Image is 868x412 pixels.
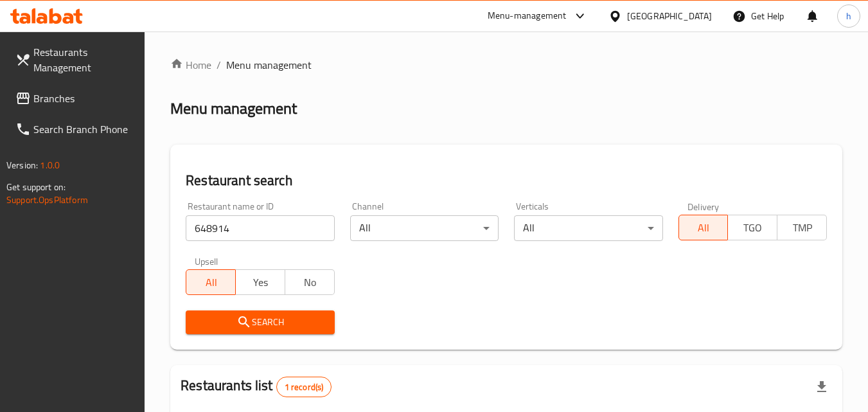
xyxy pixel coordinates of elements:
button: All [186,269,236,295]
button: No [285,269,335,295]
span: 1.0.0 [40,157,60,174]
span: Menu management [226,57,312,73]
nav: breadcrumb [170,57,842,73]
span: TGO [733,219,772,237]
span: Version: [6,157,38,174]
label: Delivery [687,202,720,211]
label: Upsell [195,256,218,265]
div: All [350,215,499,241]
span: Yes [241,273,280,292]
h2: Restaurants list [181,376,332,397]
button: TGO [727,215,777,240]
button: All [678,215,729,240]
span: h [846,9,851,23]
button: Yes [235,269,285,295]
a: Restaurants Management [5,37,145,83]
div: Menu-management [488,8,567,24]
span: All [191,273,231,292]
span: Search [196,314,324,330]
li: / [217,57,221,73]
div: Export file [806,372,837,402]
span: 1 record(s) [277,381,332,393]
span: Get support on: [6,179,66,195]
h2: Menu management [170,98,297,119]
a: Search Branch Phone [5,114,145,145]
a: Branches [5,83,145,114]
h2: Restaurant search [186,171,827,190]
span: Branches [33,91,135,106]
span: No [290,273,330,292]
span: All [684,219,723,237]
div: All [514,215,662,241]
button: Search [186,310,334,334]
input: Search for restaurant name or ID.. [186,215,334,241]
span: TMP [783,219,822,237]
button: TMP [777,215,827,240]
span: Restaurants Management [33,44,135,75]
a: Support.OpsPlatform [6,192,88,208]
a: Home [170,57,211,73]
div: [GEOGRAPHIC_DATA] [627,9,712,23]
span: Search Branch Phone [33,121,135,137]
div: Total records count [276,377,332,397]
